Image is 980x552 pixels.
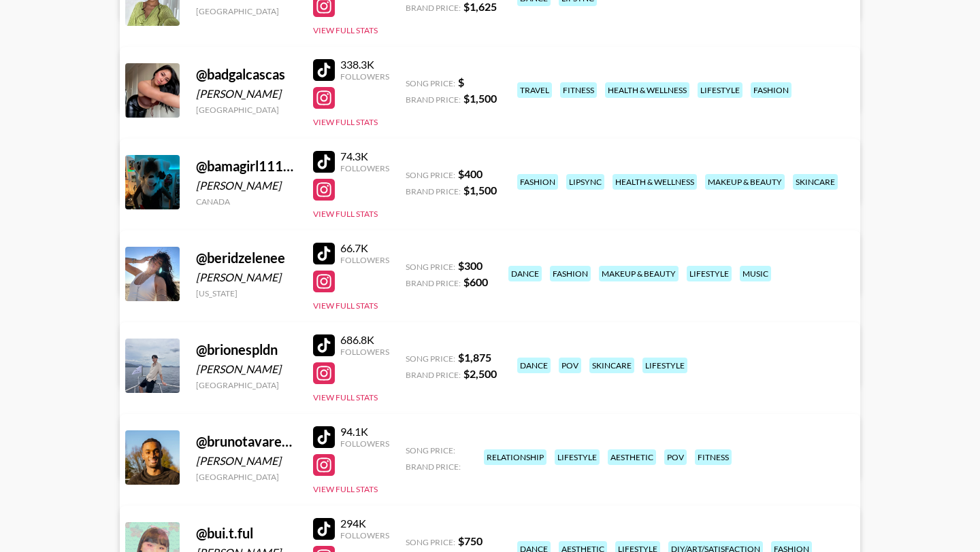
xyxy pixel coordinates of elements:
[793,174,838,190] div: skincare
[340,347,389,357] div: Followers
[196,362,297,376] div: [PERSON_NAME]
[313,209,378,219] button: View Full Stats
[196,105,297,115] div: [GEOGRAPHIC_DATA]
[340,163,389,173] div: Followers
[196,179,297,192] div: [PERSON_NAME]
[566,174,604,190] div: lipsync
[340,530,389,540] div: Followers
[196,433,297,450] div: @ brunotavares10
[406,370,461,380] span: Brand Price:
[698,82,742,98] div: lifestyle
[555,449,600,465] div: lifestyle
[612,174,697,190] div: health & wellness
[458,75,464,88] strong: $
[313,117,378,127] button: View Full Stats
[517,174,558,190] div: fashion
[406,537,455,547] span: Song Price:
[484,449,546,465] div: relationship
[550,266,591,281] div: fashion
[196,472,297,482] div: [GEOGRAPHIC_DATA]
[196,66,297,83] div: @ badgalcascas
[458,259,483,272] strong: $ 300
[406,94,461,105] span: Brand Price:
[196,341,297,358] div: @ brionespldn
[463,184,497,196] strong: $ 1,500
[340,333,389,347] div: 686.8K
[605,82,689,98] div: health & wellness
[458,167,483,180] strong: $ 400
[340,425,389,438] div: 94.1K
[406,353,455,364] span: Song Price:
[340,255,389,265] div: Followers
[508,266,542,281] div: dance
[340,241,389,255] div: 66.7K
[340,71,389,82] div: Followers
[196,158,297,175] div: @ bamagirl11111
[313,25,378,35] button: View Full Stats
[406,278,461,288] span: Brand Price:
[695,449,732,465] div: fitness
[463,367,497,380] strong: $ 2,500
[313,300,378,311] button: View Full Stats
[196,87,297,101] div: [PERSON_NAME]
[406,462,461,472] span: Brand Price:
[406,262,455,272] span: Song Price:
[196,288,297,298] div: [US_STATE]
[313,484,378,494] button: View Full Stats
[751,82,791,98] div: fashion
[196,380,297,390] div: [GEOGRAPHIC_DATA]
[740,266,771,281] div: music
[589,358,634,373] div: skincare
[406,186,461,196] span: Brand Price:
[642,358,687,373] div: lifestyle
[687,266,732,281] div: lifestyle
[463,275,488,288] strong: $ 600
[313,392,378,402] button: View Full Stats
[560,82,597,98] div: fitness
[340,58,389,71] div: 338.3K
[196,249,297,266] div: @ beridzelenee
[458,351,491,364] strong: $ 1,875
[559,358,581,373] div: pov
[664,449,687,465] div: pov
[196,454,297,468] div: [PERSON_NAME]
[599,266,679,281] div: makeup & beauty
[340,438,389,449] div: Followers
[340,150,389,163] div: 74.3K
[705,174,785,190] div: makeup & beauty
[608,449,656,465] div: aesthetic
[196,6,297,16] div: [GEOGRAPHIC_DATA]
[406,78,455,88] span: Song Price:
[196,196,297,207] div: Canada
[340,517,389,530] div: 294K
[517,358,551,373] div: dance
[196,525,297,542] div: @ bui.t.ful
[406,170,455,180] span: Song Price:
[458,534,483,547] strong: $ 750
[196,271,297,284] div: [PERSON_NAME]
[463,92,497,105] strong: $ 1,500
[517,82,552,98] div: travel
[406,3,461,13] span: Brand Price:
[406,445,455,455] span: Song Price:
